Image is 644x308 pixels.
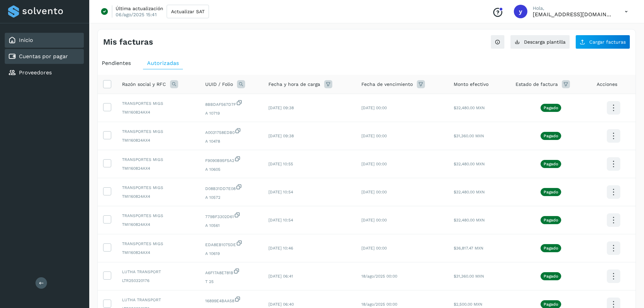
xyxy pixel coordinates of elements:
[19,69,52,76] a: Proveedores
[361,162,387,166] span: [DATE] 00:00
[205,251,258,257] span: A 10619
[122,137,194,143] span: TMI160824AX4
[122,193,194,199] span: TMI160824AX4
[454,302,482,307] span: $2,500.00 MXN
[122,297,194,303] span: LUTHA TRANSPORT
[122,278,194,284] span: LTR250320176
[205,194,258,200] span: A 10572
[597,81,617,88] span: Acciones
[5,33,84,48] div: Inicio
[361,105,387,110] span: [DATE] 00:00
[268,105,294,110] span: [DATE] 09:38
[122,269,194,275] span: LUTHA TRANSPORT
[167,5,209,18] button: Actualizar SAT
[19,37,33,43] a: Inicio
[361,274,397,279] span: 18/ago/2025 00:00
[454,162,485,166] span: $32,480.00 MXN
[268,302,294,307] span: [DATE] 06:40
[205,222,258,229] span: A 10561
[454,246,483,251] span: $36,817.47 MXN
[454,218,485,222] span: $32,480.00 MXN
[268,190,293,194] span: [DATE] 10:54
[122,81,166,88] span: Razón social y RFC
[589,40,626,44] span: Cargar facturas
[122,100,194,106] span: TRANSPORTES MIGS
[103,37,153,47] h4: Mis facturas
[116,5,163,11] p: Última actualización
[205,81,233,88] span: UUID / Folio
[544,218,558,222] p: Pagado
[116,11,157,18] p: 06/ago/2025 15:41
[268,218,293,222] span: [DATE] 10:54
[268,246,293,251] span: [DATE] 10:46
[524,40,566,44] span: Descarga plantilla
[147,60,179,66] span: Autorizadas
[516,81,558,88] span: Estado de factura
[268,162,293,166] span: [DATE] 10:55
[454,190,485,194] span: $32,480.00 MXN
[454,134,484,138] span: $31,360.00 MXN
[361,246,387,251] span: [DATE] 00:00
[205,166,258,172] span: A 10605
[122,241,194,247] span: TRANSPORTES MIGS
[544,274,558,279] p: Pagado
[122,221,194,228] span: TMI160824AX4
[122,213,194,219] span: TRANSPORTES MIGS
[533,11,614,18] p: ycordova@rad-logistics.com
[533,5,614,11] p: Hola,
[575,35,630,49] button: Cargar facturas
[171,9,205,14] span: Actualizar SAT
[19,53,68,60] a: Cuentas por pagar
[205,138,258,144] span: A 10478
[454,105,485,110] span: $32,480.00 MXN
[122,157,194,163] span: TRANSPORTES MIGS
[361,134,387,138] span: [DATE] 00:00
[268,274,293,279] span: [DATE] 06:41
[361,190,387,194] span: [DATE] 00:00
[205,279,258,285] span: T 25
[205,212,258,220] span: 779BF3302D61
[544,162,558,166] p: Pagado
[5,49,84,64] div: Cuentas por pagar
[361,302,397,307] span: 18/ago/2025 00:00
[122,109,194,115] span: TMI160824AX4
[544,302,558,307] p: Pagado
[544,246,558,251] p: Pagado
[205,296,258,304] span: 16899E4BAA58
[205,127,258,136] span: A0031758EDB0
[205,240,258,248] span: EDA8EB1075DE
[205,99,258,108] span: 8BBDAF567D7F
[122,185,194,191] span: TRANSPORTES MIGS
[102,60,131,66] span: Pendientes
[544,190,558,194] p: Pagado
[454,81,488,88] span: Monto efectivo
[122,128,194,135] span: TRANSPORTES MIGS
[5,65,84,80] div: Proveedores
[361,81,413,88] span: Fecha de vencimiento
[122,165,194,171] span: TMI160824AX4
[205,110,258,116] span: A 10719
[510,35,570,49] button: Descarga plantilla
[544,105,558,110] p: Pagado
[205,156,258,164] span: F9090B95F5A2
[122,250,194,256] span: TMI160824AX4
[268,81,320,88] span: Fecha y hora de carga
[205,268,258,276] span: A6F17A8E781B
[361,218,387,222] span: [DATE] 00:00
[544,134,558,138] p: Pagado
[268,134,294,138] span: [DATE] 09:38
[454,274,484,279] span: $31,360.00 MXN
[205,184,258,192] span: D08B31DD7E08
